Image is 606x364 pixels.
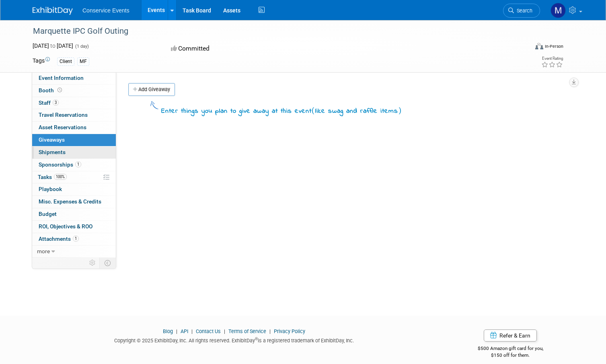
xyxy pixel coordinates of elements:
span: Budget [39,211,57,217]
span: Shipments [39,149,66,155]
span: 100% [54,174,67,180]
span: Search [514,8,532,14]
span: Travel Reservations [39,112,88,118]
span: | [222,328,227,334]
span: to [49,43,57,49]
div: MF [77,57,89,66]
span: Event Information [39,75,84,81]
span: Sponsorships [39,161,81,168]
span: 1 [73,236,79,242]
span: Booth not reserved yet [56,87,64,93]
a: API [181,328,188,334]
div: Committed [168,42,337,56]
td: Personalize Event Tab Strip [86,258,100,268]
span: ROI, Objectives & ROO [39,223,92,230]
span: Playbook [39,186,62,192]
a: Contact Us [196,328,221,334]
a: Terms of Service [228,328,266,334]
div: $500 Amazon gift card for you, [447,340,573,358]
a: Misc. Expenses & Credits [32,196,116,208]
span: Attachments [39,236,79,242]
div: $150 off for them. [447,352,573,359]
div: In-Person [544,43,563,49]
a: Booth [32,85,116,97]
div: Event Rating [541,57,563,61]
a: Privacy Policy [274,328,305,334]
div: Marquette IPC Golf Outing [30,24,518,39]
a: more [32,246,116,258]
a: Blog [163,328,173,334]
a: Search [503,4,540,18]
td: Toggle Event Tabs [100,258,116,268]
td: Tags [33,57,50,66]
span: 1 [75,161,81,167]
a: Budget [32,208,116,220]
a: Event Information [32,72,116,84]
div: Copyright © 2025 ExhibitDay, Inc. All rights reserved. ExhibitDay is a registered trademark of Ex... [33,335,435,344]
a: ROI, Objectives & ROO [32,221,116,233]
span: | [174,328,179,334]
span: (1 day) [74,44,89,49]
img: Format-Inperson.png [535,43,543,49]
span: Conservice Events [82,7,129,14]
a: Refer & Earn [484,329,537,342]
a: Asset Reservations [32,122,116,134]
img: Marley Staker [551,3,566,18]
a: Add Giveaway [128,83,175,96]
a: Sponsorships1 [32,159,116,171]
a: Travel Reservations [32,109,116,121]
span: ( [312,106,315,114]
a: Staff3 [32,97,116,109]
span: Asset Reservations [39,124,86,130]
span: | [189,328,195,334]
a: Giveaways [32,134,116,146]
span: Staff [39,100,59,106]
span: Booth [39,87,64,94]
span: Tasks [38,174,67,180]
span: [DATE] [DATE] [33,43,73,49]
span: more [37,248,50,254]
sup: ® [255,337,258,341]
span: Giveaways [39,136,65,143]
div: Event Format [485,42,563,54]
span: 3 [53,100,59,106]
a: Shipments [32,146,116,159]
div: Client [57,57,74,66]
span: | [267,328,273,334]
span: Misc. Expenses & Credits [39,198,101,205]
span: ) [398,106,402,114]
a: Playbook [32,183,116,195]
div: Enter things you plan to give away at this event like swag and raffle items [161,106,402,116]
a: Tasks100% [32,171,116,183]
img: ExhibitDay [33,7,73,15]
a: Attachments1 [32,233,116,245]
